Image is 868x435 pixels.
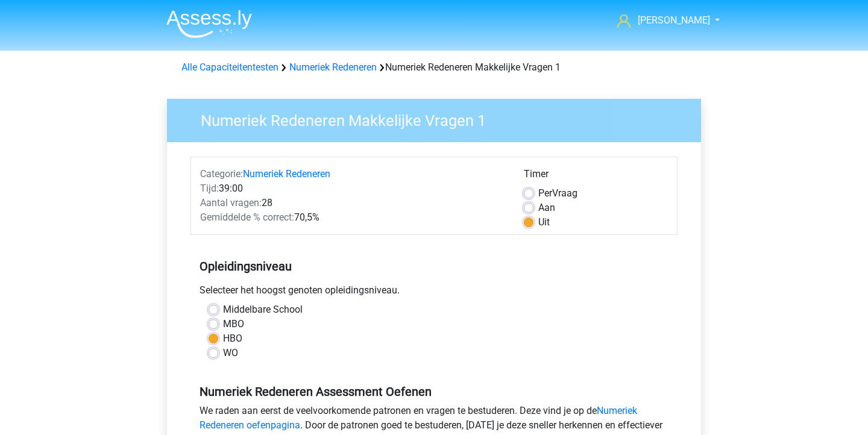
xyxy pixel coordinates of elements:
div: 28 [191,196,515,210]
span: Gemiddelde % correct: [200,211,294,223]
label: Uit [538,215,550,230]
div: 39:00 [191,181,515,196]
div: Numeriek Redeneren Makkelijke Vragen 1 [177,60,691,75]
div: Selecteer het hoogst genoten opleidingsniveau. [190,283,678,302]
label: MBO [223,317,244,331]
h3: Numeriek Redeneren Makkelijke Vragen 1 [186,107,692,130]
a: Alle Capaciteitentesten [181,61,278,73]
a: Numeriek Redeneren [289,61,377,73]
h5: Opleidingsniveau [200,254,668,278]
label: Middelbare School [223,302,303,317]
a: Numeriek Redeneren [243,168,330,180]
span: Per [538,187,552,199]
span: Categorie: [200,168,243,180]
span: Aantal vragen: [200,197,262,208]
label: HBO [223,331,242,346]
label: Aan [538,201,555,215]
div: Timer [524,167,668,186]
a: [PERSON_NAME] [612,13,711,28]
div: 70,5% [191,210,515,225]
label: Vraag [538,186,577,201]
h5: Numeriek Redeneren Assessment Oefenen [200,384,668,399]
span: Tijd: [200,183,219,194]
img: Assessly [166,10,252,38]
label: WO [223,346,238,360]
span: [PERSON_NAME] [638,14,710,26]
